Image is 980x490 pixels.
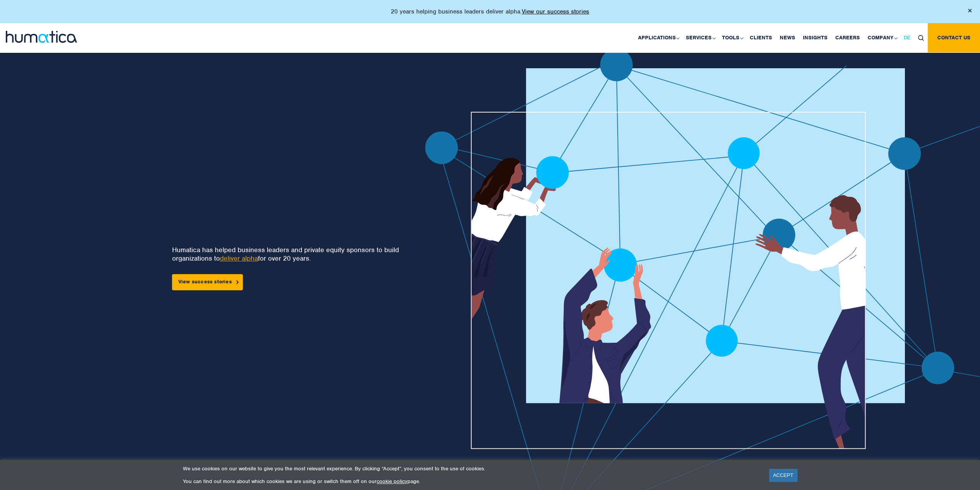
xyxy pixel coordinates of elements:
[769,469,797,482] a: ACCEPT
[522,8,589,15] a: View our success stories
[900,23,914,52] a: DE
[928,23,980,52] a: Contact us
[6,31,77,43] img: logo
[682,23,718,52] a: Services
[918,35,924,41] img: search_icon
[831,23,864,52] a: Careers
[776,23,799,52] a: News
[236,280,239,284] img: arrowicon
[904,34,910,41] span: DE
[746,23,776,52] a: Clients
[183,465,759,472] p: We use cookies on our website to give you the most relevant experience. By clicking “Accept”, you...
[172,246,412,263] p: Humatica has helped business leaders and private equity sponsors to build organizations to for ov...
[183,478,759,485] p: You can find out more about which cookies we are using or switch them off on our page.
[864,23,900,52] a: Company
[634,23,682,52] a: Applications
[377,478,407,485] a: cookie policy
[172,274,243,290] a: View success stories
[718,23,746,52] a: Tools
[220,254,258,263] a: deliver alpha
[799,23,831,52] a: Insights
[391,8,589,15] p: 20 years helping business leaders deliver alpha.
